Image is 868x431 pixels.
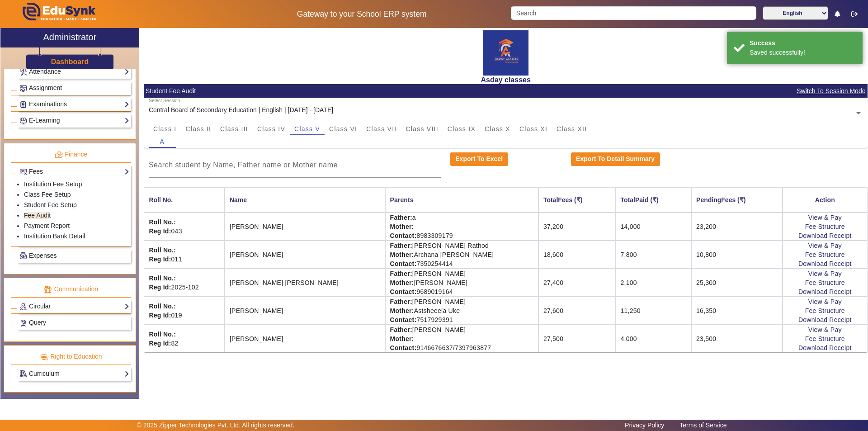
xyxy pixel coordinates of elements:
[798,232,852,239] a: Download Receipt
[808,298,842,305] a: View & Pay
[149,97,180,104] div: Select Session
[390,326,412,333] strong: Father:
[144,76,868,84] h2: Asday classes
[43,32,97,43] h2: Administrator
[390,344,417,351] strong: Contact:
[51,57,89,66] h3: Dashboard
[805,223,845,230] a: Fee Structure
[691,297,782,325] td: 16,350
[798,260,852,267] a: Download Receipt
[390,316,417,323] strong: Contact:
[691,325,782,352] td: 23,500
[805,279,845,286] a: Fee Structure
[149,331,176,338] strong: Roll No.:
[24,212,51,219] a: Fee Audit
[385,297,538,325] td: [PERSON_NAME] Astsheeela Uke 7517929391
[805,335,845,342] a: Fee Structure
[20,320,27,327] img: Support-tickets.png
[538,325,616,352] td: 27,500
[24,191,71,198] a: Class Fee Setup
[390,335,414,342] strong: Mother:
[20,252,27,259] img: Payroll.png
[808,242,842,249] a: View & Pay
[11,352,131,361] p: Right to Education
[783,187,868,213] th: Action
[675,419,731,431] a: Terms of Service
[225,297,385,325] td: [PERSON_NAME]
[385,325,538,352] td: [PERSON_NAME] 9146676637/7397963877
[29,84,62,91] span: Assignment
[24,232,85,240] a: Institution Bank Detail
[483,30,528,76] img: 6c26f0c6-1b4f-4b8f-9f13-0669d385e8b7
[40,353,48,361] img: rte.png
[11,284,131,294] p: Communication
[616,325,692,352] td: 4,000
[225,325,385,352] td: [PERSON_NAME]
[144,297,225,325] td: 019
[55,151,63,159] img: finance.png
[805,251,845,258] a: Fee Structure
[144,325,225,352] td: 82
[750,38,856,48] div: Success
[24,222,70,229] a: Payment Report
[750,48,856,57] div: Saved successfully!
[390,307,414,314] strong: Mother:
[805,307,845,314] a: Fee Structure
[144,84,868,98] mat-card-header: Student Fee Audit
[222,9,501,19] h5: Gateway to your School ERP system
[538,297,616,325] td: 27,600
[808,326,842,333] a: View & Pay
[616,297,692,325] td: 11,250
[24,180,82,188] a: Institution Fee Setup
[44,285,52,294] img: communication.png
[11,150,131,159] p: Finance
[798,288,852,295] a: Download Receipt
[796,86,866,96] span: Switch To Session Mode
[798,344,852,351] a: Download Receipt
[808,270,842,277] a: View & Pay
[29,252,57,259] span: Expenses
[808,214,842,221] a: View & Pay
[149,340,171,347] strong: Reg Id:
[511,6,756,20] input: Search
[149,312,171,319] strong: Reg Id:
[620,419,669,431] a: Privacy Policy
[24,201,77,208] a: Student Fee Setup
[137,421,295,430] p: © 2025 Zipper Technologies Pvt. Ltd. All rights reserved.
[798,316,852,323] a: Download Receipt
[149,105,333,115] div: Central Board of Secondary Education | English | [DATE] - [DATE]
[29,319,46,326] span: Query
[20,85,27,92] img: Assignments.png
